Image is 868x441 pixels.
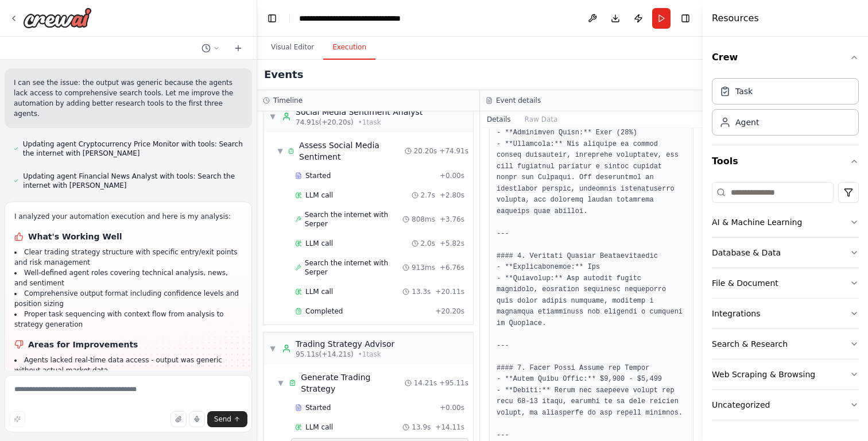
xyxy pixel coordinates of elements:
div: Uncategorized [712,399,770,411]
span: + 3.76s [440,215,464,224]
span: + 74.91s [439,146,468,156]
span: Assess Social Media Sentiment [299,140,405,163]
span: 14.21s [414,378,437,388]
div: Integrations [712,308,760,319]
span: Started [305,403,331,412]
div: Agent [735,117,759,128]
li: Clear trading strategy structure with specific entry/exit points and risk management [14,247,242,268]
span: + 20.20s [435,307,464,316]
span: 2.0s [421,239,435,248]
span: + 5.82s [440,239,464,248]
div: AI & Machine Learning [712,216,802,228]
span: 913ms [412,263,435,272]
div: Tools [712,177,859,430]
div: Task [735,86,753,97]
button: Integrations [712,299,859,328]
button: Click to speak your automation idea [189,411,205,427]
span: ▼ [269,344,276,353]
div: Database & Data [712,247,781,258]
span: + 2.80s [440,191,464,200]
p: I can see the issue: the output was generic because the agents lack access to comprehensive searc... [14,78,243,119]
button: Hide right sidebar [677,10,693,26]
span: LLM call [305,239,333,248]
span: LLM call [305,287,333,296]
nav: breadcrumb [299,13,428,24]
button: Search & Research [712,329,859,359]
button: Raw Data [518,111,565,127]
span: + 0.00s [440,403,464,412]
h2: Events [264,67,303,83]
button: Tools [712,145,859,177]
span: LLM call [305,423,333,432]
span: + 20.11s [435,287,464,296]
button: Switch to previous chat [197,41,224,55]
span: Send [214,415,231,424]
span: • 1 task [358,118,381,127]
button: Uncategorized [712,390,859,420]
span: 808ms [412,215,435,224]
button: Improve this prompt [9,411,25,427]
button: Details [480,111,518,127]
button: Database & Data [712,238,859,268]
span: + 95.11s [439,378,468,388]
li: Comprehensive output format including confidence levels and position sizing [14,288,242,309]
button: Start a new chat [229,41,247,55]
span: 20.20s [414,146,437,156]
li: Well-defined agent roles covering technical analysis, news, and sentiment [14,268,242,288]
span: 13.3s [412,287,431,296]
span: Updating agent Financial News Analyst with tools: Search the internet with [PERSON_NAME] [23,172,243,190]
div: Social Media Sentiment Analyst [296,106,423,118]
span: Generate Trading Strategy [301,372,404,394]
h1: What's Working Well [14,231,242,242]
span: Started [305,171,331,180]
button: Execution [323,36,375,60]
span: 2.7s [421,191,435,200]
span: Completed [305,307,343,316]
button: Crew [712,41,859,73]
button: AI & Machine Learning [712,207,859,237]
span: 13.9s [412,423,431,432]
button: Upload files [170,411,187,427]
span: 74.91s (+20.20s) [296,118,354,127]
img: Logo [23,7,92,28]
li: Proper task sequencing with context flow from analysis to strategy generation [14,309,242,330]
span: ▼ [277,146,283,156]
span: + 14.11s [435,423,464,432]
div: Trading Strategy Advisor [296,338,394,350]
button: File & Document [712,268,859,298]
span: • 1 task [358,350,381,359]
span: 95.11s (+14.21s) [296,350,354,359]
div: Web Scraping & Browsing [712,369,815,380]
p: I analyzed your automation execution and here is my analysis: [14,211,242,222]
span: + 0.00s [440,171,464,180]
span: Search the internet with Serper [305,210,402,229]
h3: Timeline [273,96,303,105]
h3: Event details [496,96,541,105]
h1: Areas for Improvements [14,339,242,350]
span: ▼ [277,378,284,388]
div: Search & Research [712,338,788,350]
span: ▼ [269,112,276,121]
h4: Resources [712,11,759,25]
span: LLM call [305,191,333,200]
span: + 6.76s [440,263,464,272]
li: Agents lacked real-time data access - output was generic without actual market data [14,355,242,376]
button: Web Scraping & Browsing [712,359,859,389]
button: Send [207,411,247,427]
div: Crew [712,73,859,145]
span: Search the internet with Serper [305,258,402,277]
span: Updating agent Cryptocurrency Price Monitor with tools: Search the internet with [PERSON_NAME] [23,140,243,158]
button: Visual Editor [262,36,323,60]
div: File & Document [712,277,778,289]
button: Hide left sidebar [264,10,280,26]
